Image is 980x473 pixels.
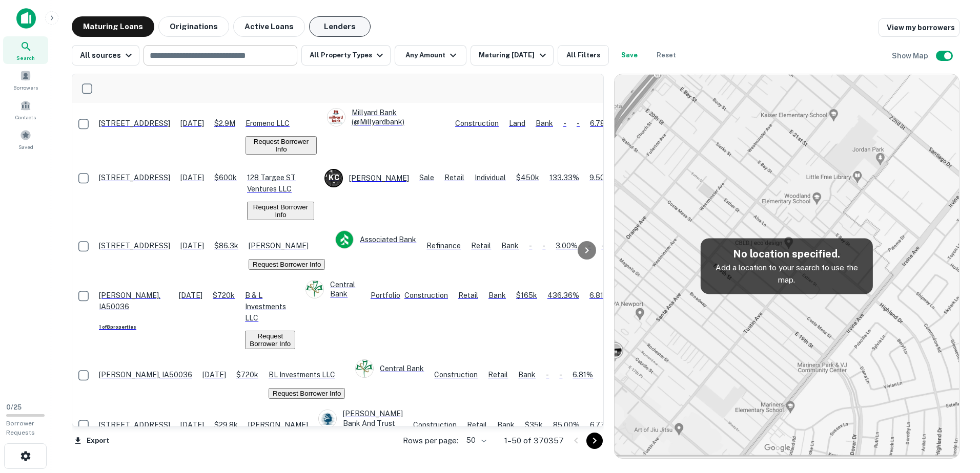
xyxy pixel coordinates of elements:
[99,290,169,312] p: [PERSON_NAME], IA50036
[563,118,566,129] p: -
[709,246,865,262] h5: No location specified.
[929,391,980,440] iframe: Chat Widget
[426,240,461,251] div: This loan purpose was for refinancing
[99,324,169,331] h6: 1 of 8 properties
[236,369,258,380] p: $720k
[419,172,434,183] div: Sale
[99,369,192,380] p: [PERSON_NAME], IA50036
[214,118,235,129] p: $2.9M
[458,290,478,301] p: Retail
[72,433,112,448] button: Export
[488,369,508,380] p: Retail
[99,172,170,183] p: [STREET_ADDRESS]
[72,45,139,66] button: All sources
[16,8,36,29] img: capitalize-icon.png
[180,240,204,251] p: [DATE]
[269,369,345,380] p: BL Investments LLC
[99,118,170,129] p: [STREET_ADDRESS]
[518,369,536,380] p: Bank
[879,18,959,37] a: View my borrowers
[3,125,48,153] a: Saved
[305,280,360,298] div: Central Bank
[529,240,532,251] p: -
[536,118,553,129] p: Bank
[444,172,464,183] p: Retail
[3,36,48,64] a: Search
[650,45,683,66] button: Reset
[553,421,580,429] span: 85.00%
[336,231,353,248] img: picture
[18,143,33,151] span: Saved
[324,169,409,187] div: [PERSON_NAME]
[245,290,295,324] p: B & L Investments LLC
[80,49,135,61] div: All sources
[247,172,314,195] p: 128 Targee ST Ventures LLC
[488,290,506,301] p: Bank
[245,331,295,349] button: Request Borrower Info
[613,45,646,66] button: Save your search to get updates of matches that match your search criteria.
[335,230,416,249] div: Associated Bank
[15,113,36,121] span: Contacts
[180,118,204,129] p: [DATE]
[559,371,562,379] span: -
[547,291,579,299] span: 436.36%
[180,419,204,431] p: [DATE]
[471,240,491,251] p: Retail
[202,369,226,380] p: [DATE]
[269,388,345,399] button: Request Borrower Info
[180,172,204,183] p: [DATE]
[395,45,466,66] button: Any Amount
[509,118,525,129] p: Land
[6,420,35,436] span: Borrower Requests
[13,83,38,92] span: Borrowers
[586,433,603,449] button: Go to next page
[504,435,564,447] p: 1–50 of 370357
[549,174,579,182] span: 133.33%
[403,435,458,447] p: Rows per page:
[589,172,611,183] p: 9.50%
[3,96,48,123] a: Contacts
[404,290,448,301] div: This loan purpose was for construction
[892,50,930,61] h6: Show Map
[99,419,170,431] p: [STREET_ADDRESS]
[355,359,424,378] div: Central Bank
[309,16,371,37] button: Lenders
[99,240,170,251] p: [STREET_ADDRESS]
[16,54,35,62] span: Search
[328,109,345,126] img: picture
[455,118,499,129] div: This loan purpose was for construction
[214,419,238,431] p: $29.8k
[3,66,48,94] a: Borrowers
[371,290,400,301] div: This is a portfolio loan with 8 properties
[249,240,325,251] p: [PERSON_NAME]
[413,419,457,431] div: This loan purpose was for construction
[6,403,22,411] span: 0 / 25
[497,419,515,431] p: Bank
[356,360,373,377] img: picture
[475,172,506,183] p: Individual
[158,16,229,37] button: Originations
[249,259,325,270] button: Request Borrower Info
[615,74,959,458] img: map-placeholder.webp
[501,240,519,251] p: Bank
[329,173,339,183] p: K C
[546,369,549,380] p: -
[318,409,403,427] div: [PERSON_NAME] Bank And Trust
[434,369,478,380] div: This loan purpose was for construction
[327,108,445,126] div: Millyard Bank (@millyardbank)
[467,419,487,431] p: Retail
[179,290,202,301] p: [DATE]
[558,45,609,66] button: All Filters
[556,240,578,251] p: 3.00%
[319,410,336,427] img: picture
[214,240,238,251] p: $86.3k
[479,49,548,61] div: Maturing [DATE]
[590,419,611,431] p: 6.77%
[590,118,611,129] p: 6.78%
[589,290,610,301] p: 6.81%
[213,290,235,301] p: $720k
[601,240,604,251] p: -
[462,433,488,448] div: 50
